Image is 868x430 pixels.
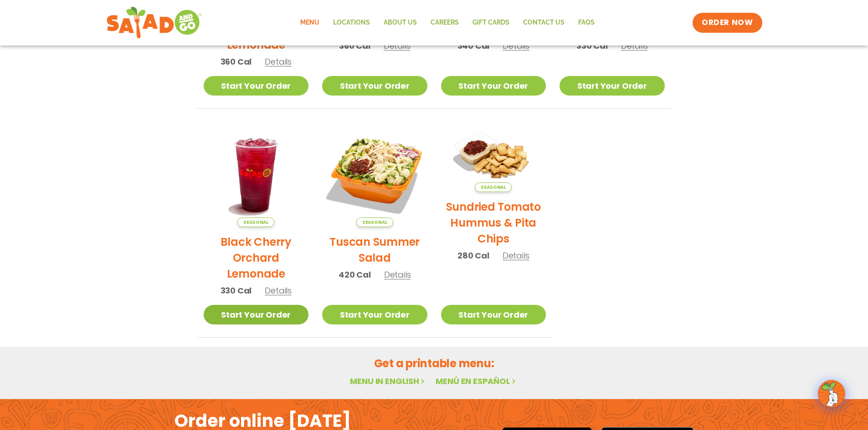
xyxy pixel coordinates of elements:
[322,76,427,96] a: Start Your Order
[384,40,411,51] span: Details
[441,122,546,192] img: Product photo for Sundried Tomato Hummus & Pita Chips
[350,375,426,387] a: Menu in English
[377,12,424,33] a: About Us
[503,40,529,51] span: Details
[322,234,427,266] h2: Tuscan Summer Salad
[475,182,512,192] span: Seasonal
[221,56,252,68] span: 360 Cal
[339,268,371,281] span: 420 Cal
[503,250,529,261] span: Details
[457,40,490,52] span: 340 Cal
[237,218,274,227] span: Seasonal
[457,249,489,262] span: 280 Cal
[621,40,648,51] span: Details
[293,12,326,33] a: Menu
[384,269,411,280] span: Details
[424,12,466,33] a: Careers
[702,17,753,28] span: ORDER NOW
[293,12,601,33] nav: Menu
[441,76,546,96] a: Start Your Order
[436,375,518,387] a: Menú en español
[441,199,546,247] h2: Sundried Tomato Hummus & Pita Chips
[693,13,762,33] a: ORDER NOW
[571,12,601,33] a: FAQs
[204,122,309,228] img: Product photo for Black Cherry Orchard Lemonade
[106,5,202,41] img: new-SAG-logo-768×292
[204,234,309,282] h2: Black Cherry Orchard Lemonade
[819,381,844,406] img: wpChatIcon
[204,76,309,96] a: Start Your Order
[576,40,608,52] span: 330 Cal
[197,355,672,371] h2: Get a printable menu:
[322,122,427,228] img: Product photo for Tuscan Summer Salad
[356,218,393,227] span: Seasonal
[560,76,665,96] a: Start Your Order
[265,285,292,296] span: Details
[322,305,427,324] a: Start Your Order
[339,40,370,52] span: 360 Cal
[265,56,292,67] span: Details
[466,12,516,33] a: GIFT CARDS
[326,12,377,33] a: Locations
[221,284,252,297] span: 330 Cal
[516,12,571,33] a: Contact Us
[204,305,309,324] a: Start Your Order
[441,305,546,324] a: Start Your Order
